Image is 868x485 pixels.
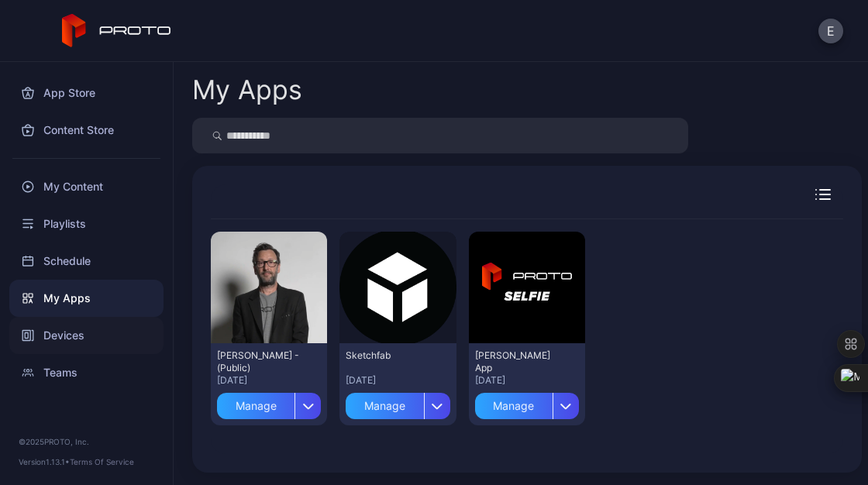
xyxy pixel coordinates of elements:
[192,77,302,103] div: My Apps
[346,387,449,419] button: Manage
[217,349,302,374] div: David N Persona - (Public)
[475,349,560,374] div: David Selfie App
[19,457,70,466] span: Version 1.13.1 •
[9,242,164,280] a: Schedule
[475,393,553,419] div: Manage
[217,387,321,419] button: Manage
[9,317,164,354] a: Devices
[346,349,431,362] div: Sketchfab
[346,374,449,387] div: [DATE]
[346,393,423,419] div: Manage
[9,280,164,317] a: My Apps
[217,393,294,419] div: Manage
[9,354,164,391] a: Teams
[475,374,579,387] div: [DATE]
[70,457,134,466] a: Terms Of Service
[9,205,164,242] a: Playlists
[475,387,579,419] button: Manage
[818,19,843,43] button: E
[217,374,321,387] div: [DATE]
[9,74,164,112] a: App Store
[9,112,164,149] a: Content Store
[9,168,164,205] a: My Content
[19,435,154,448] div: © 2025 PROTO, Inc.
